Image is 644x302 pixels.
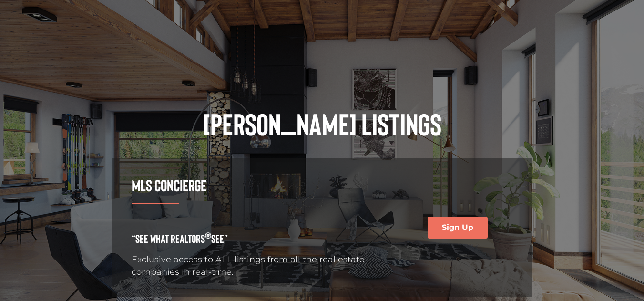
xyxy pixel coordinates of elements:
[205,230,211,240] sup: ®
[132,254,393,278] p: Exclusive access to ALL listings from all the real estate companies in real-time.
[112,108,532,139] h1: [PERSON_NAME] Listings
[132,177,393,193] h3: MLS Concierge
[428,217,488,239] a: Sign Up
[132,233,393,244] h4: “See What REALTORS See”
[442,224,473,231] span: Sign Up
